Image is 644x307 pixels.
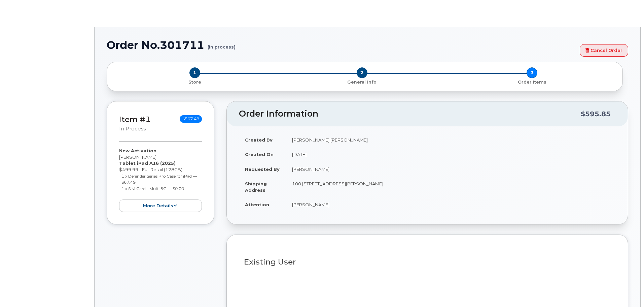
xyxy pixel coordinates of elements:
[245,152,274,157] strong: Created On
[121,186,184,191] small: 1 x SIM Card - Multi 5G — $0.00
[286,197,616,212] td: [PERSON_NAME]
[119,199,202,212] button: more details
[112,78,277,85] a: 1 Store
[119,115,151,124] a: Item #1
[208,39,236,50] small: (in process)
[286,132,616,147] td: [PERSON_NAME].[PERSON_NAME]
[189,67,200,78] span: 1
[119,160,176,166] strong: Tablet iPad A16 (2025)
[245,181,267,193] strong: Shipping Address
[119,148,202,212] div: [PERSON_NAME] $499.99 - Full Retail (128GB)
[119,148,156,153] strong: New Activation
[286,162,616,177] td: [PERSON_NAME]
[286,176,616,197] td: 100 [STREET_ADDRESS][PERSON_NAME]
[286,147,616,162] td: [DATE]
[239,109,581,119] h2: Order Information
[280,79,444,85] p: General Info
[121,174,197,185] small: 1 x Defender Series Pro Case for iPad — $67.49
[245,202,269,207] strong: Attention
[245,166,280,172] strong: Requested By
[277,78,447,85] a: 2 General Info
[180,115,202,123] span: $567.48
[357,67,367,78] span: 2
[107,39,576,51] h1: Order No.301711
[580,44,628,57] a: Cancel Order
[119,126,146,132] small: in process
[244,258,611,266] h3: Existing User
[581,108,611,120] div: $595.85
[245,137,273,143] strong: Created By
[115,79,274,85] p: Store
